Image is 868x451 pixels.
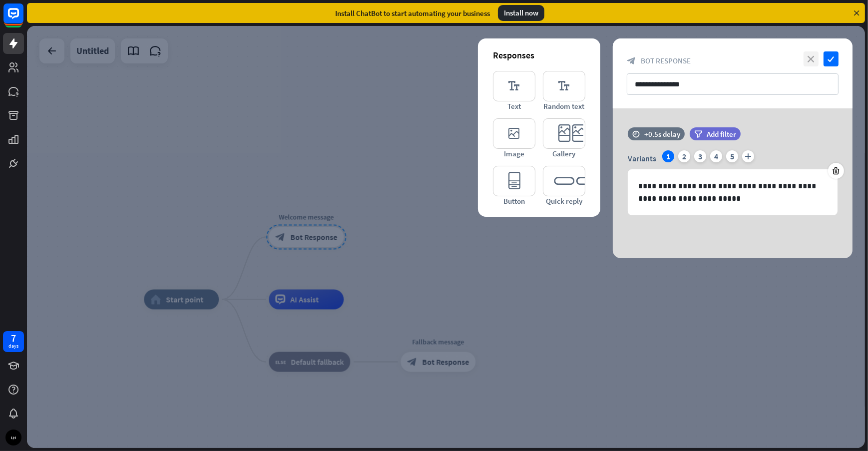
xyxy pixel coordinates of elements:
[707,129,736,139] span: Add filter
[644,129,680,139] div: +0.5s delay
[694,130,702,138] i: filter
[498,5,544,21] div: Install now
[641,56,691,65] span: Bot Response
[694,150,706,162] div: 3
[11,334,16,343] div: 7
[726,150,738,162] div: 5
[804,51,819,66] i: close
[8,343,18,350] div: days
[824,51,839,66] i: check
[710,150,722,162] div: 4
[627,56,636,65] i: block_bot_response
[678,150,690,162] div: 2
[3,331,24,352] a: 7 days
[335,8,490,18] div: Install ChatBot to start automating your business
[632,130,640,137] i: time
[628,153,656,163] span: Variants
[662,150,674,162] div: 1
[8,4,38,34] button: Open LiveChat chat widget
[742,150,754,162] i: plus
